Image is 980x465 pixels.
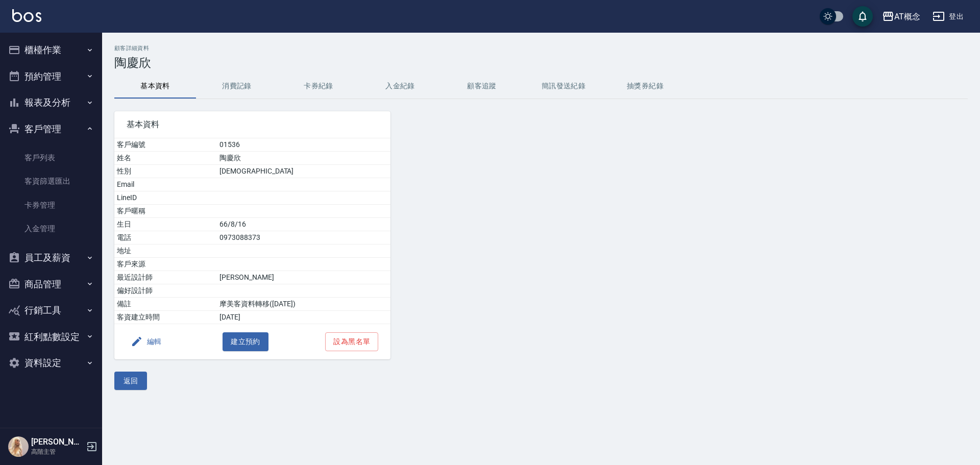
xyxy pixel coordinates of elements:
[4,169,98,193] a: 客資篩選匯出
[4,37,98,63] button: 櫃檯作業
[928,7,968,26] button: 登出
[4,350,98,376] button: 資料設定
[4,116,98,142] button: 客戶管理
[325,332,378,351] button: 設為黑名單
[127,119,378,130] span: 基本資料
[127,332,166,351] button: 編輯
[4,193,98,217] a: 卡券管理
[523,74,604,99] button: 簡訊發送紀錄
[114,178,217,191] td: Email
[223,332,268,351] button: 建立預約
[4,244,98,271] button: 員工及薪資
[4,146,98,169] a: 客戶列表
[31,437,83,447] h5: [PERSON_NAME]
[4,297,98,324] button: 行銷工具
[217,271,390,284] td: [PERSON_NAME]
[114,218,217,231] td: 生日
[114,372,147,390] button: 返回
[278,74,359,99] button: 卡券紀錄
[8,436,29,457] img: Person
[114,165,217,178] td: 性別
[217,152,390,165] td: 陶慶欣
[114,231,217,244] td: 電話
[114,271,217,284] td: 最近設計師
[114,244,217,258] td: 地址
[894,10,920,23] div: AT概念
[114,74,196,99] button: 基本資料
[12,9,41,22] img: Logo
[114,191,217,205] td: LineID
[31,447,83,456] p: 高階主管
[114,152,217,165] td: 姓名
[4,217,98,240] a: 入金管理
[604,74,686,99] button: 抽獎券紀錄
[4,271,98,298] button: 商品管理
[114,45,968,52] h2: 顧客詳細資料
[217,298,390,311] td: 摩美客資料轉移([DATE])
[114,205,217,218] td: 客戶暱稱
[441,74,523,99] button: 顧客追蹤
[114,56,968,70] h3: 陶慶欣
[4,89,98,116] button: 報表及分析
[4,63,98,90] button: 預約管理
[217,231,390,244] td: 0973088373
[114,311,217,324] td: 客資建立時間
[4,324,98,350] button: 紅利點數設定
[217,218,390,231] td: 66/8/16
[359,74,441,99] button: 入金紀錄
[852,6,873,27] button: save
[217,165,390,178] td: [DEMOGRAPHIC_DATA]
[878,6,924,27] button: AT概念
[217,311,390,324] td: [DATE]
[114,284,217,298] td: 偏好設計師
[114,258,217,271] td: 客戶來源
[114,138,217,152] td: 客戶編號
[196,74,278,99] button: 消費記錄
[217,138,390,152] td: 01536
[114,298,217,311] td: 備註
